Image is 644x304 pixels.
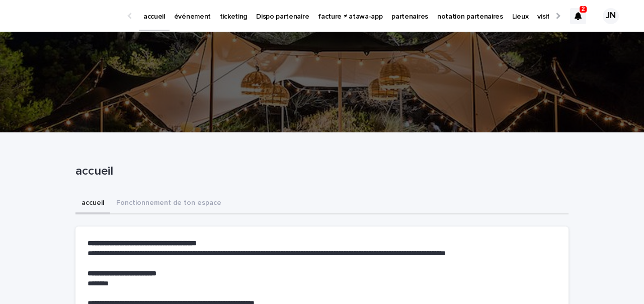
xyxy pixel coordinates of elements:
div: 2 [570,8,586,24]
p: accueil [75,164,565,179]
div: JN [603,8,619,24]
img: Ls34BcGeRexTGTNfXpUC [20,6,118,26]
button: accueil [75,193,110,214]
p: 2 [582,6,585,13]
button: Fonctionnement de ton espace [110,193,227,214]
